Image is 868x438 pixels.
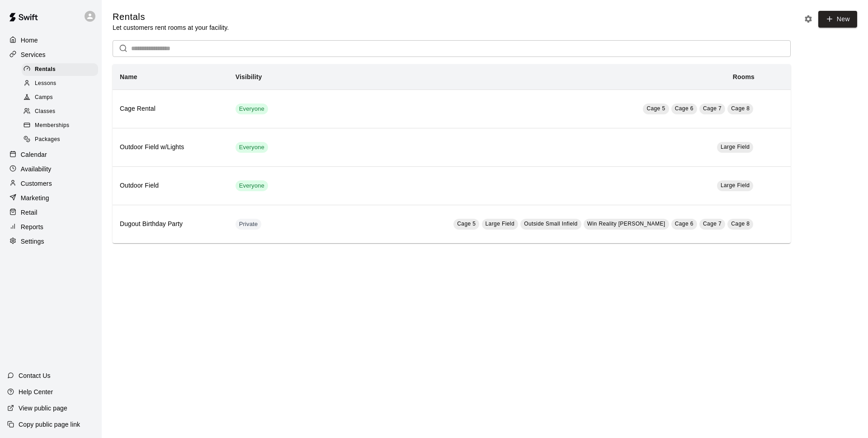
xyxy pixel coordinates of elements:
div: Lessons [22,77,98,90]
span: Camps [35,93,53,102]
span: Cage 8 [731,105,750,112]
span: Cage 5 [457,221,476,227]
a: Lessons [22,76,102,90]
a: New [818,11,857,28]
a: Camps [22,91,102,105]
span: Lessons [35,79,57,88]
a: Services [7,48,94,61]
p: Copy public page link [19,420,80,429]
div: Packages [22,133,98,146]
p: Retail [21,208,38,217]
a: Memberships [22,119,102,133]
p: Settings [21,237,44,246]
div: This service is visible to all of your customers [236,180,268,191]
p: Contact Us [19,371,51,380]
div: This service is hidden, and can only be accessed via a direct link [236,219,262,230]
span: Large Field [721,144,750,150]
p: Customers [21,179,52,188]
span: Everyone [236,105,268,113]
div: Memberships [22,119,98,132]
p: Reports [21,222,43,231]
div: Rentals [22,63,98,76]
span: Cage 8 [731,221,750,227]
p: Let customers rent rooms at your facility. [113,23,229,32]
span: Rentals [35,65,56,74]
p: Home [21,36,38,45]
span: Cage 5 [646,105,665,112]
span: Everyone [236,182,268,190]
p: Availability [21,165,52,174]
div: This service is visible to all of your customers [236,104,268,114]
span: Cage 7 [703,105,722,112]
b: Visibility [236,73,262,80]
span: Large Field [721,182,750,188]
span: Memberships [35,121,69,130]
b: Name [120,73,137,80]
a: Settings [7,235,94,248]
h6: Cage Rental [120,104,221,114]
button: Rental settings [802,12,815,26]
span: Classes [35,107,55,116]
a: Reports [7,220,94,234]
span: Everyone [236,143,268,152]
span: Cage 7 [703,221,722,227]
a: Calendar [7,148,94,161]
h6: Outdoor Field w/Lights [120,142,221,152]
div: Classes [22,105,98,118]
b: Rooms [733,73,755,80]
span: Win Reality [PERSON_NAME] [587,221,665,227]
h6: Outdoor Field [120,181,221,191]
a: Home [7,33,94,47]
h5: Rentals [113,11,229,23]
span: Private [236,220,262,229]
a: Customers [7,177,94,190]
p: Marketing [21,193,49,203]
a: Retail [7,206,94,219]
span: Large Field [486,221,514,227]
p: Services [21,50,46,59]
a: Classes [22,105,102,119]
span: Outside Small Infield [524,221,577,227]
a: Rentals [22,62,102,76]
p: Help Center [19,387,53,396]
p: View public page [19,404,67,413]
table: simple table [113,64,791,243]
div: This service is visible to all of your customers [236,142,268,153]
h6: Dugout Birthday Party [120,219,221,229]
div: Camps [22,91,98,104]
a: Availability [7,162,94,176]
span: Packages [35,135,60,144]
span: Cage 6 [675,105,693,112]
a: Marketing [7,191,94,205]
p: Calendar [21,150,47,159]
span: Cage 6 [675,221,693,227]
a: Packages [22,133,102,147]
